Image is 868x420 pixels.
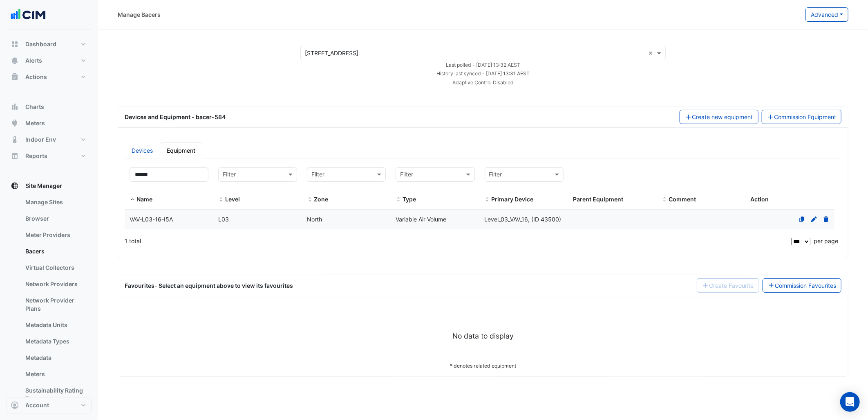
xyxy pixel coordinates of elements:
button: Account [7,397,92,413]
span: Level [218,196,224,203]
a: Commission Favourites [763,278,842,293]
button: Dashboard [7,36,92,52]
small: Fri 19-Sep-2025 13:31 AEST [436,70,530,77]
span: Zone [314,196,328,203]
span: VAV-L03-16-I5A [130,216,173,223]
a: Network Provider Plans [19,292,92,317]
span: L03 [218,216,229,223]
button: Commission Equipment [762,110,842,124]
button: Site Manager [7,178,92,194]
a: Metadata Units [19,317,92,333]
app-icon: Site Manager [11,182,19,190]
app-icon: Dashboard [11,40,19,48]
a: Edit [810,216,818,223]
a: Devices [125,142,160,158]
div: No data to display [125,331,841,341]
a: Network Providers [19,276,92,292]
a: Sustainability Rating Types [19,382,92,407]
span: Level_03_VAV_16, (ID 43500) [485,216,562,223]
span: Primary Device [485,196,490,203]
span: Type [403,196,416,203]
span: Action [751,196,769,203]
a: Meters [19,366,92,382]
img: Company Logo [10,7,47,23]
a: Metadata [19,350,92,366]
a: Delete [823,216,830,223]
a: Clone Equipment [799,216,806,223]
span: Dashboard [25,40,56,48]
a: Bacers [19,243,92,260]
button: Meters [7,115,92,131]
div: Favourites [125,281,293,290]
span: Parent Equipment [573,196,624,203]
small: Adaptive Control Disabled [452,79,514,86]
div: Manage Bacers [118,10,161,19]
div: Devices and Equipment - bacer-584 [120,113,675,121]
span: Clear [648,49,655,57]
app-icon: Indoor Env [11,135,19,144]
span: Indoor Env [25,135,56,144]
app-icon: Meters [11,119,19,127]
span: Site Manager [25,182,62,190]
span: Reports [25,152,47,160]
span: Account [25,401,49,409]
span: Type [396,196,401,203]
app-icon: Reports [11,152,19,160]
div: Open Intercom Messenger [840,392,860,412]
a: Metadata Types [19,333,92,350]
button: Create new equipment [680,110,758,124]
a: Virtual Collectors [19,260,92,276]
a: Equipment [160,142,202,158]
small: Fri 19-Sep-2025 13:32 AEST [446,62,520,68]
button: Indoor Env [7,131,92,148]
app-icon: Actions [11,73,19,81]
button: Alerts [7,52,92,69]
span: North [307,216,322,223]
span: per page [814,237,838,244]
div: 1 total [125,231,790,251]
a: Meter Providers [19,227,92,243]
span: Variable Air Volume [396,216,446,223]
app-icon: Alerts [11,56,19,65]
span: Meters [25,119,45,127]
a: Manage Sites [19,194,92,210]
button: Actions [7,69,92,85]
button: Advanced [805,7,848,22]
div: Site Manager [7,194,92,410]
span: Zone [307,196,313,203]
app-icon: Charts [11,103,19,111]
span: Comment [662,196,668,203]
span: Name [136,196,152,203]
span: - Select an equipment above to view its favourites [154,282,293,289]
a: Browser [19,210,92,227]
button: Reports [7,148,92,164]
span: Level [225,196,240,203]
span: Comment [669,196,696,203]
small: * denotes related equipment [450,363,516,369]
span: Primary Device [492,196,534,203]
span: Actions [25,73,47,81]
span: Charts [25,103,44,111]
span: Alerts [25,56,42,65]
span: Name [130,196,135,203]
button: Charts [7,99,92,115]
